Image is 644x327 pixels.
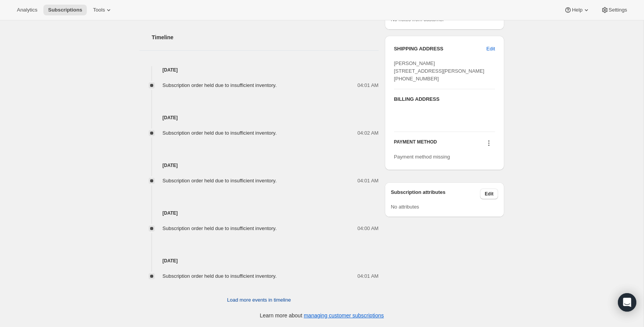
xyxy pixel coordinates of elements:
[12,5,42,15] button: Analytics
[162,225,276,231] span: Subscription order held due to insufficient inventory.
[609,7,627,13] span: Settings
[162,130,276,136] span: Subscription order held due to insufficient inventory.
[391,189,480,199] h3: Subscription attributes
[560,5,594,15] button: Help
[162,82,276,88] span: Subscription order held due to insufficient inventory.
[139,209,379,217] h4: [DATE]
[43,5,87,15] button: Subscriptions
[618,293,636,312] div: Open Intercom Messenger
[222,294,295,306] button: Load more events in timeline
[162,178,276,184] span: Subscription order held due to insufficient inventory.
[139,66,379,74] h4: [DATE]
[93,7,105,13] span: Tools
[487,45,495,53] span: Edit
[358,225,379,232] span: 04:00 AM
[394,139,437,149] h3: PAYMENT METHOD
[391,204,419,210] span: No attributes
[358,272,379,280] span: 04:01 AM
[152,33,379,41] h2: Timeline
[48,7,82,13] span: Subscriptions
[394,45,487,53] h3: SHIPPING ADDRESS
[485,191,493,197] span: Edit
[394,154,450,160] span: Payment method missing
[139,162,379,169] h4: [DATE]
[139,114,379,122] h4: [DATE]
[358,177,379,185] span: 04:01 AM
[482,43,500,55] button: Edit
[358,82,379,89] span: 04:01 AM
[480,189,498,199] button: Edit
[394,60,485,82] span: [PERSON_NAME] [STREET_ADDRESS][PERSON_NAME] [PHONE_NUMBER]
[260,312,384,319] p: Learn more about
[139,257,379,265] h4: [DATE]
[162,273,276,279] span: Subscription order held due to insufficient inventory.
[572,7,582,13] span: Help
[304,312,384,319] a: managing customer subscriptions
[358,129,379,137] span: 04:02 AM
[227,296,291,304] span: Load more events in timeline
[394,95,495,103] h3: BILLING ADDRESS
[88,5,117,15] button: Tools
[596,5,632,15] button: Settings
[17,7,37,13] span: Analytics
